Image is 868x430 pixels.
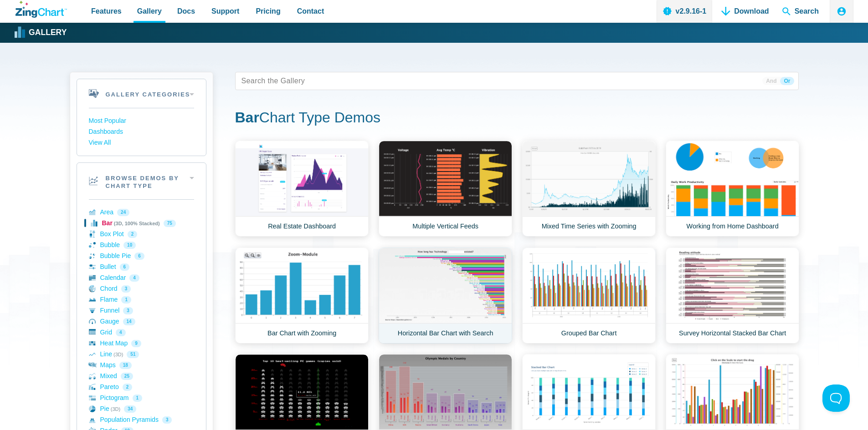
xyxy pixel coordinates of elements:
[256,5,280,17] span: Pricing
[379,141,512,237] a: Multiple Vertical Feeds
[822,384,850,412] iframe: Toggle Customer Support
[666,141,799,237] a: Working from Home Dashboard
[780,77,794,85] span: Or
[177,5,195,17] span: Docs
[379,248,512,344] a: Horizontal Bar Chart with Search
[89,116,194,126] a: Most Popular
[297,5,324,17] span: Contact
[89,126,194,137] a: Dashboards
[235,109,259,126] strong: Bar
[77,163,206,199] h2: Browse Demos By Chart Type
[522,141,656,237] a: Mixed Time Series with Zooming
[666,248,799,344] a: Survey Horizontal Stacked Bar Chart
[235,248,369,344] a: Bar Chart with Zooming
[15,26,67,40] a: Gallery
[77,79,206,108] h2: Gallery Categories
[235,141,369,237] a: Real Estate Dashboard
[15,1,67,18] a: ZingChart Logo. Click to return to the homepage
[89,137,194,148] a: View All
[762,77,780,85] span: And
[91,5,122,17] span: Features
[137,5,162,17] span: Gallery
[522,248,656,344] a: Grouped Bar Chart
[29,29,67,37] strong: Gallery
[211,5,239,17] span: Support
[235,108,799,129] h1: Chart Type Demos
